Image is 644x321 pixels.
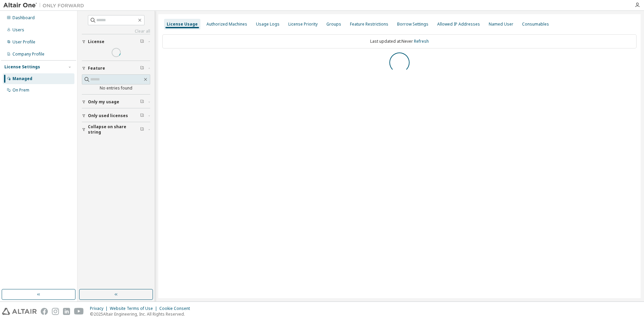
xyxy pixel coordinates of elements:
div: Managed [12,76,32,81]
div: Authorized Machines [206,22,247,27]
div: License Priority [288,22,318,27]
div: Cookie Consent [159,306,194,311]
span: Only used licenses [88,113,128,118]
span: Clear filter [140,113,144,118]
div: Last updated at: Never [162,34,637,48]
span: Collapse on share string [88,124,140,135]
img: facebook.svg [41,308,48,315]
div: Users [12,27,24,33]
span: Clear filter [140,66,144,71]
div: Consumables [522,22,549,27]
div: Borrow Settings [397,22,428,27]
div: Groups [326,22,341,27]
div: Usage Logs [256,22,280,27]
div: License Usage [167,22,198,27]
button: Collapse on share string [82,122,150,137]
p: © 2025 Altair Engineering, Inc. All Rights Reserved. [90,311,194,317]
img: linkedin.svg [63,308,70,315]
div: No entries found [82,85,150,91]
button: Only used licenses [82,108,150,123]
div: User Profile [12,39,35,45]
div: Privacy [90,306,110,311]
span: Clear filter [140,127,144,132]
span: License [88,39,104,44]
div: On Prem [12,87,29,93]
span: Only my usage [88,99,119,105]
div: Company Profile [12,51,44,57]
div: Website Terms of Use [110,306,159,311]
button: Feature [82,61,150,76]
img: instagram.svg [52,308,59,315]
div: Feature Restrictions [350,22,388,27]
span: Feature [88,66,105,71]
div: Named User [489,22,513,27]
div: License Settings [4,64,40,70]
img: youtube.svg [74,308,84,315]
img: Altair One [3,2,88,9]
img: altair_logo.svg [2,308,37,315]
button: Only my usage [82,95,150,109]
div: Allowed IP Addresses [437,22,480,27]
div: Dashboard [12,15,35,21]
button: License [82,34,150,49]
a: Refresh [414,38,429,44]
a: Clear all [82,29,150,34]
span: Clear filter [140,99,144,105]
span: Clear filter [140,39,144,44]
